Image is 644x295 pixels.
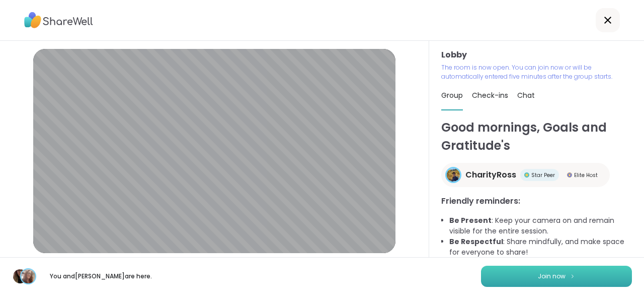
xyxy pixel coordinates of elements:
[524,172,529,178] img: Star Peer
[13,269,27,283] img: Aelic12
[449,215,492,225] b: Be Present
[449,237,632,258] li: : Share mindfully, and make space for everyone to share!
[24,9,93,32] img: ShareWell Logo
[441,163,610,187] a: CharityRossCharityRossStar PeerStar PeerElite HostElite Host
[531,171,555,179] span: Star Peer
[538,272,566,281] span: Join now
[447,168,460,182] img: CharityRoss
[449,237,503,247] b: Be Respectful
[574,171,598,179] span: Elite Host
[44,272,157,281] p: You and [PERSON_NAME] are here.
[449,215,632,237] li: : Keep your camera on and remain visible for the entire session.
[481,266,632,287] button: Join now
[570,273,576,279] img: ShareWell Logomark
[441,119,632,155] h1: Good mornings, Goals and Gratitude's
[441,63,632,81] p: The room is now open. You can join now or will be automatically entered five minutes after the gr...
[465,169,516,181] span: CharityRoss
[567,172,572,178] img: Elite Host
[21,269,35,283] img: dodi
[472,90,508,100] span: Check-ins
[441,195,632,207] h3: Friendly reminders:
[517,90,535,100] span: Chat
[441,90,463,100] span: Group
[441,49,632,61] h3: Lobby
